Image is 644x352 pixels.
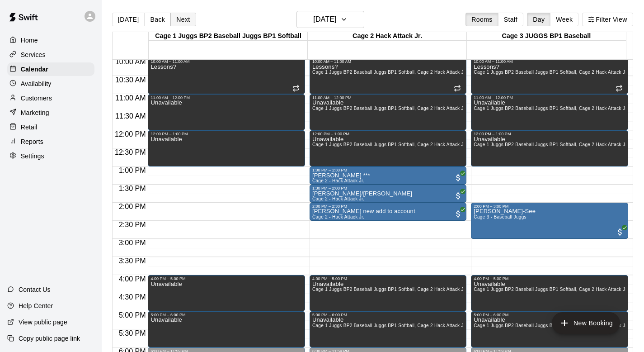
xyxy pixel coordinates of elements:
div: 10:00 AM – 11:00 AM [150,59,302,64]
a: Retail [7,120,94,134]
div: 2:00 PM – 2:30 PM: Spencer Tam new add to account [310,203,466,221]
div: 12:00 PM – 1:00 PM [150,132,302,136]
p: Marketing [21,108,49,117]
div: 10:00 AM – 11:00 AM: Lessons? [148,58,305,94]
a: Home [7,33,94,47]
div: 4:00 PM – 5:00 PM [312,276,464,281]
span: All customers have paid [616,228,625,237]
div: 10:00 AM – 11:00 AM: Lessons? [310,58,466,94]
div: 11:00 AM – 12:00 PM [312,95,464,100]
span: 4:30 PM [117,293,148,301]
span: 3:30 PM [117,257,148,265]
span: Cage 1 Juggs BP2 Baseball Juggs BP1 Softball, Cage 2 Hack Attack Jr., Cage 3 JUGGS BP1 Baseball [312,287,533,292]
span: 1:00 PM [117,166,148,174]
div: 5:00 PM – 6:00 PM [150,313,302,317]
p: Retail [21,123,38,132]
span: Cage 2 - Hack Attack Jr. [312,214,364,219]
span: Cage 2 - Hack Attack Jr. [312,178,364,183]
button: Back [144,13,171,26]
a: Settings [7,149,94,163]
div: 4:00 PM – 5:00 PM [150,276,302,281]
div: 4:00 PM – 5:00 PM: Unavailable [148,275,305,311]
div: Cage 3 JUGGS BP1 Baseball [467,32,626,41]
p: Home [21,36,38,45]
div: 5:00 PM – 6:00 PM [474,313,625,317]
span: 5:00 PM [117,311,148,319]
div: 2:00 PM – 2:30 PM [312,204,464,209]
p: Copy public page link [19,334,80,343]
span: 12:30 PM [113,148,148,156]
span: 11:30 AM [113,112,148,120]
div: 2:00 PM – 3:00 PM [474,204,625,209]
div: Customers [7,91,94,105]
p: Customers [21,94,52,103]
div: 10:00 AM – 11:00 AM [474,59,625,64]
span: Recurring event [454,85,461,92]
p: Calendar [21,65,48,74]
span: 10:00 AM [113,58,148,66]
p: Contact Us [19,285,51,294]
span: 4:00 PM [117,275,148,283]
p: Help Center [19,301,53,310]
div: 4:00 PM – 5:00 PM [474,276,625,281]
p: Availability [21,79,52,88]
div: Cage 1 Juggs BP2 Baseball Juggs BP1 Softball [149,32,308,41]
span: Cage 3 - Baseball Juggs [474,214,526,219]
div: 11:00 AM – 12:00 PM: Unavailable [148,94,305,130]
span: Cage 1 Juggs BP2 Baseball Juggs BP1 Softball, Cage 2 Hack Attack Jr., Cage 3 JUGGS BP1 Baseball [312,142,533,147]
span: 11:00 AM [113,94,148,102]
div: 12:00 PM – 1:00 PM: Unavailable [148,130,305,166]
a: Marketing [7,106,94,119]
span: 2:00 PM [117,203,148,210]
span: 1:30 PM [117,185,148,192]
p: Settings [21,152,44,161]
span: 5:30 PM [117,329,148,337]
div: 1:30 PM – 2:00 PM [312,186,464,190]
span: All customers have paid [454,173,463,182]
div: 12:00 PM – 1:00 PM: Unavailable [310,130,466,166]
button: [DATE] [112,13,145,26]
a: Reports [7,135,94,148]
span: Cage 1 Juggs BP2 Baseball Juggs BP1 Softball, Cage 2 Hack Attack Jr., Cage 3 JUGGS BP1 Baseball [312,323,533,328]
span: Recurring event [292,85,300,92]
div: 4:00 PM – 5:00 PM: Unavailable [310,275,466,311]
span: Cage 1 Juggs BP2 Baseball Juggs BP1 Softball, Cage 2 Hack Attack Jr., Cage 3 JUGGS BP1 Baseball [312,70,533,75]
div: 4:00 PM – 5:00 PM: Unavailable [471,275,628,311]
div: 1:00 PM – 1:30 PM [312,168,464,172]
div: 5:00 PM – 6:00 PM: Unavailable [148,311,305,347]
span: 3:00 PM [117,239,148,247]
div: 11:00 AM – 12:00 PM: Unavailable [471,94,628,130]
button: add [552,312,620,334]
button: [DATE] [296,11,364,28]
div: 11:00 AM – 12:00 PM [474,95,625,100]
button: Next [170,13,196,26]
button: Rooms [465,13,498,26]
div: Calendar [7,62,94,76]
div: 1:30 PM – 2:00 PM: Alison Chan/Adam [310,185,466,203]
p: Reports [21,137,43,146]
p: View public page [19,318,67,327]
div: 5:00 PM – 6:00 PM: Unavailable [471,311,628,347]
span: 12:00 PM [113,130,148,138]
span: 2:30 PM [117,221,148,228]
p: Services [21,50,46,59]
div: 10:00 AM – 11:00 AM [312,59,464,64]
a: Availability [7,77,94,90]
div: 5:00 PM – 6:00 PM: Unavailable [310,311,466,347]
div: 10:00 AM – 11:00 AM: Lessons? [471,58,628,94]
button: Staff [498,13,524,26]
div: 12:00 PM – 1:00 PM [312,132,464,136]
span: All customers have paid [454,191,463,200]
div: 12:00 PM – 1:00 PM: Unavailable [471,130,628,166]
span: Cage 1 Juggs BP2 Baseball Juggs BP1 Softball, Cage 2 Hack Attack Jr., Cage 3 JUGGS BP1 Baseball [312,106,533,111]
div: Cage 2 Hack Attack Jr. [308,32,467,41]
div: Services [7,48,94,62]
span: 10:30 AM [113,76,148,84]
button: Day [527,13,550,26]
